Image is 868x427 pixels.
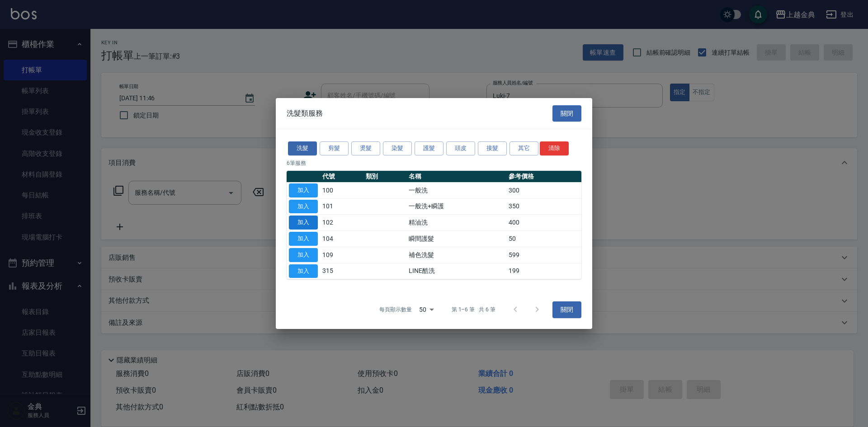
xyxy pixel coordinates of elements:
[320,263,363,279] td: 315
[379,305,412,314] p: 每頁顯示數量
[289,264,318,278] button: 加入
[289,183,318,197] button: 加入
[320,182,363,198] td: 100
[552,301,581,318] button: 關閉
[320,171,363,183] th: 代號
[446,141,475,155] button: 頭皮
[452,305,495,314] p: 第 1–6 筆 共 6 筆
[320,231,363,247] td: 104
[506,263,581,279] td: 199
[506,215,581,231] td: 400
[287,159,581,167] p: 6 筆服務
[320,198,363,215] td: 101
[320,215,363,231] td: 102
[320,141,349,155] button: 剪髮
[506,171,581,183] th: 參考價格
[552,105,581,122] button: 關閉
[506,247,581,263] td: 599
[289,248,318,262] button: 加入
[287,109,323,118] span: 洗髮類服務
[406,171,506,183] th: 名稱
[289,200,318,214] button: 加入
[289,216,318,230] button: 加入
[406,198,506,215] td: 一般洗+瞬護
[506,198,581,215] td: 350
[506,182,581,198] td: 300
[406,182,506,198] td: 一般洗
[406,263,506,279] td: LINE酷洗
[506,231,581,247] td: 50
[351,141,380,155] button: 燙髮
[478,141,507,155] button: 接髮
[383,141,412,155] button: 染髮
[509,141,538,155] button: 其它
[406,247,506,263] td: 補色洗髮
[415,141,443,155] button: 護髮
[540,141,569,155] button: 清除
[288,141,317,155] button: 洗髮
[406,231,506,247] td: 瞬間護髮
[320,247,363,263] td: 109
[363,171,407,183] th: 類別
[406,215,506,231] td: 精油洗
[415,297,437,322] div: 50
[289,232,318,246] button: 加入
